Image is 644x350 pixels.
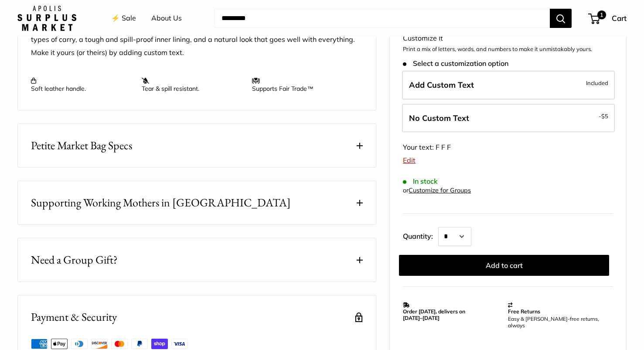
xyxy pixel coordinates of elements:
[403,59,508,68] span: Select a customization option
[252,77,354,93] p: Supports Fair Trade™
[409,186,471,194] a: Customize for Groups
[403,32,613,45] div: Customize It
[403,156,416,165] a: Edit
[402,71,615,100] label: Add Custom Text
[215,9,550,28] input: Search...
[31,137,132,154] span: Petite Market Bag Specs
[31,194,291,211] span: Supporting Working Mothers in [GEOGRAPHIC_DATA]
[599,110,608,121] span: -
[151,12,182,25] a: About Us
[586,78,608,88] span: Included
[18,181,376,224] button: Supporting Working Mothers in [GEOGRAPHIC_DATA]
[403,308,465,321] strong: Order [DATE], delivers on [DATE]–[DATE]
[403,224,438,246] label: Quantity:
[142,77,244,93] p: Tear & spill resistant.
[550,9,572,28] button: Search
[403,177,437,185] span: In stock
[403,45,613,54] p: Print a mix of letters, words, and numbers to make it unmistakably yours.
[409,80,474,90] span: Add Custom Text
[31,251,118,268] span: Need a Group Gift?
[403,185,471,196] div: or
[111,12,136,25] a: ⚡️ Sale
[589,11,627,25] a: 1 Cart
[508,308,540,315] strong: Free Returns
[18,238,376,281] button: Need a Group Gift?
[612,14,627,23] span: Cart
[403,143,451,151] span: Your text: F F F
[31,20,363,59] p: A smaller market bag for quick adventures and special lunches. Featuring soft leather handles for...
[17,6,76,31] img: Apolis: Surplus Market
[31,77,133,93] p: Soft leather handle.
[508,316,609,329] p: Easy & [PERSON_NAME]-free returns, always
[402,103,615,132] label: Leave Blank
[31,309,117,326] h2: Payment & Security
[409,113,469,123] span: No Custom Text
[597,10,606,19] span: 1
[601,112,608,119] span: $5
[18,124,376,167] button: Petite Market Bag Specs
[399,255,609,276] button: Add to cart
